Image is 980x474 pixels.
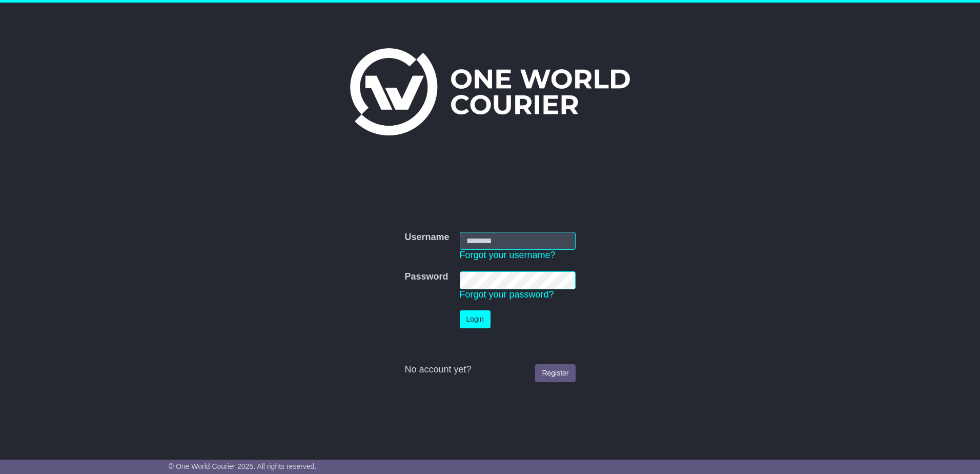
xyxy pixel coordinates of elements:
label: Username [404,232,449,243]
label: Password [404,271,448,283]
img: One World [350,48,630,135]
a: Forgot your username? [460,250,556,260]
a: Register [535,364,575,382]
button: Login [460,310,491,328]
a: Forgot your password? [460,289,554,300]
div: No account yet? [404,364,575,376]
span: © One World Courier 2025. All rights reserved. [169,462,317,470]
